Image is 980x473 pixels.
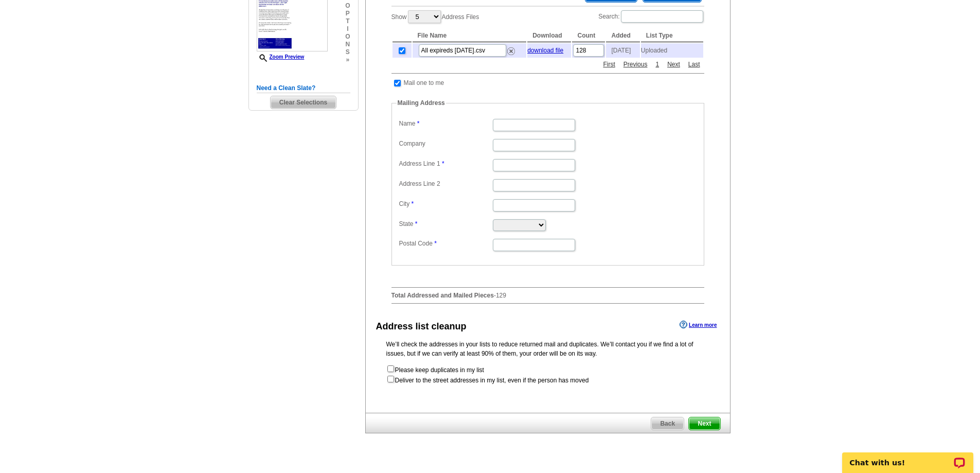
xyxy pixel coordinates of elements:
[527,29,571,42] th: Download
[653,60,662,69] a: 1
[651,417,684,430] span: Back
[689,417,720,430] span: Next
[641,43,703,58] td: Uploaded
[257,54,305,60] a: Zoom Preview
[399,179,492,188] label: Address Line 2
[572,29,605,42] th: Count
[345,33,350,41] span: o
[835,441,980,473] iframe: LiveChat chat widget
[651,417,684,430] a: Back
[408,10,441,23] select: ShowAddress Files
[606,43,639,58] td: [DATE]
[345,17,350,25] span: t
[413,29,527,42] th: File Name
[345,25,350,33] span: i
[606,29,639,42] th: Added
[496,292,506,299] span: 129
[376,320,467,334] div: Address list cleanup
[399,239,492,248] label: Postal Code
[386,364,709,385] form: Please keep duplicates in my list Deliver to the street addresses in my list, even if the person ...
[621,60,650,69] a: Previous
[399,159,492,168] label: Address Line 1
[399,199,492,208] label: City
[600,60,617,69] a: First
[257,83,350,93] h5: Need a Clean Slate?
[686,60,703,69] a: Last
[507,45,515,52] a: Remove this list
[680,321,717,329] a: Learn more
[345,10,350,17] span: p
[527,47,563,54] a: download file
[271,96,336,109] span: Clear Selections
[665,60,683,69] a: Next
[386,340,709,358] p: We’ll check the addresses in your lists to reduce returned mail and duplicates. We’ll contact you...
[345,2,350,10] span: o
[391,9,479,24] label: Show Address Files
[345,56,350,64] span: »
[391,292,494,299] strong: Total Addressed and Mailed Pieces
[507,47,515,55] img: delete.png
[598,9,704,24] label: Search:
[345,48,350,56] span: s
[641,29,703,42] th: List Type
[621,10,703,23] input: Search:
[403,78,445,88] td: Mail one to me
[399,139,492,148] label: Company
[399,219,492,229] label: State
[397,98,446,108] legend: Mailing Address
[345,41,350,48] span: n
[399,119,492,128] label: Name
